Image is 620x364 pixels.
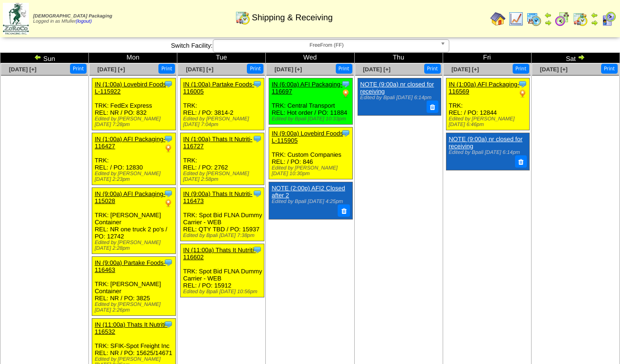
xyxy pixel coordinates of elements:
[183,81,254,95] a: IN (1:00a) Partake Foods-116005
[271,165,352,177] div: Edited by [PERSON_NAME] [DATE] 10:30pm
[158,64,175,74] button: Print
[164,198,173,208] img: PO
[271,116,352,122] div: Edited by Bpali [DATE] 10:33pm
[601,11,616,26] img: calendarcustomer.gif
[363,66,391,73] a: [DATE] [+]
[424,64,441,74] button: Print
[252,13,332,23] span: Shipping & Receiving
[253,245,262,254] img: Tooltip
[513,64,529,74] button: Print
[490,11,506,26] img: home.gif
[253,79,262,89] img: Tooltip
[341,128,350,138] img: Tooltip
[95,190,166,204] a: IN (9:00a) AFI Packaging-115028
[271,81,342,95] a: IN (6:00a) AFI Packaging-116697
[526,11,541,26] img: calendarprod.gif
[95,171,175,182] div: Edited by [PERSON_NAME] [DATE] 2:23pm
[354,53,443,63] td: Thu
[183,233,264,238] div: Edited by Bpali [DATE] 7:38pm
[177,53,266,63] td: Tue
[92,78,176,130] div: TRK: FedEx Express REL: NR / PO: 832
[95,116,175,127] div: Edited by [PERSON_NAME] [DATE] 7:28pm
[164,134,173,144] img: Tooltip
[449,150,526,155] div: Edited by Bpali [DATE] 6:14pm
[95,240,175,251] div: Edited by [PERSON_NAME] [DATE] 2:28pm
[253,134,262,144] img: Tooltip
[573,11,588,26] img: calendarinout.gif
[271,199,349,204] div: Edited by Bpali [DATE] 4:25pm
[70,64,87,74] button: Print
[3,3,29,34] img: zoroco-logo-small.webp
[95,259,166,273] a: IN (9:00a) Partake Foods-116463
[0,53,89,63] td: Sun
[183,135,252,150] a: IN (1:00a) Thats It Nutriti-116727
[183,289,264,295] div: Edited by Bpali [DATE] 10:56pm
[274,66,302,73] a: [DATE] [+]
[601,64,618,74] button: Print
[591,19,598,26] img: arrowright.gif
[452,66,479,73] a: [DATE] [+]
[92,257,176,316] div: TRK: [PERSON_NAME] Container REL: NR / PO: 3825
[183,116,264,127] div: Edited by [PERSON_NAME] [DATE] 7:04pm
[92,133,176,185] div: TRK: REL: / PO: 12830
[164,79,173,89] img: Tooltip
[183,171,264,182] div: Edited by [PERSON_NAME] [DATE] 2:58pm
[508,11,524,26] img: line_graph.gif
[336,64,352,74] button: Print
[449,81,520,95] a: IN (1:00a) AFI Packaging-116569
[360,95,438,101] div: Edited by Bpali [DATE] 6:14pm
[518,89,527,98] img: PO
[341,79,350,89] img: Tooltip
[269,127,353,179] div: TRK: Custom Companies REL: / PO: 846
[247,64,263,74] button: Print
[266,53,354,63] td: Wed
[360,81,434,95] a: NOTE (9:00a) nr closed for receiving
[181,244,264,297] div: TRK: Spot Bid FLNA Dummy Carrier - WEB REL: / PO: 15912
[235,10,250,25] img: calendarinout.gif
[34,53,42,61] img: arrowleft.gif
[591,11,598,19] img: arrowleft.gif
[164,144,173,153] img: PO
[443,53,531,63] td: Fri
[33,14,112,24] span: Logged in as Mfuller
[449,135,523,150] a: NOTE (9:00a) nr closed for receiving
[95,321,167,335] a: IN (11:00a) Thats It Nutriti-116532
[427,101,439,113] button: Delete Note
[531,53,620,63] td: Sat
[164,258,173,267] img: Tooltip
[92,188,176,254] div: TRK: [PERSON_NAME] Container REL: NR one truck 2 po's / PO: 12742
[271,130,343,144] a: IN (9:00a) Lovebird Foods L-115905
[515,155,527,168] button: Delete Note
[269,78,353,125] div: TRK: Central Transport REL: Hot order / PO: 11884
[544,11,552,19] img: arrowleft.gif
[544,19,552,26] img: arrowright.gif
[341,89,350,98] img: PO
[577,53,585,61] img: arrowright.gif
[271,185,345,199] a: NOTE (2:00p) AFI2 Closed after 2
[186,66,213,73] a: [DATE] [+]
[181,188,264,241] div: TRK: Spot Bid FLNA Dummy Carrier - WEB REL: QTY TBD / PO: 15937
[95,302,175,313] div: Edited by [PERSON_NAME] [DATE] 2:26pm
[76,19,92,24] a: (logout)
[518,79,527,89] img: Tooltip
[95,81,166,95] a: IN (1:00a) Lovebird Foods L-115922
[253,189,262,198] img: Tooltip
[164,189,173,198] img: Tooltip
[9,66,36,73] a: [DATE] [+]
[181,78,264,130] div: TRK: REL: / PO: 3814-2
[338,204,350,217] button: Delete Note
[97,66,125,73] a: [DATE] [+]
[181,133,264,185] div: TRK: REL: / PO: 2762
[183,190,252,204] a: IN (9:00a) Thats It Nutriti-116473
[33,14,112,19] span: [DEMOGRAPHIC_DATA] Packaging
[449,116,530,127] div: Edited by [PERSON_NAME] [DATE] 6:46pm
[540,66,568,73] a: [DATE] [+]
[183,246,256,261] a: IN (11:00a) Thats It Nutriti-116602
